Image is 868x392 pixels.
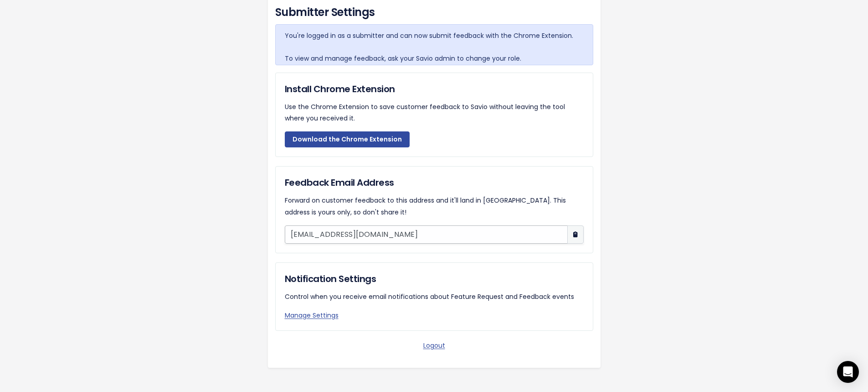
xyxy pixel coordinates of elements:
p: Forward on customer feedback to this address and it'll land in [GEOGRAPHIC_DATA]. This address is... [285,195,584,218]
a: Manage Settings [285,311,339,320]
h5: Feedback Email Address [285,176,584,189]
h5: Notification Settings [285,272,584,286]
p: Control when you receive email notifications about Feature Request and Feedback events [285,291,584,303]
h4: Submitter Settings [275,4,593,21]
p: Use the Chrome Extension to save customer feedback to Savio without leaving the tool where you re... [285,101,584,124]
p: You're logged in as a submitter and can now submit feedback with the Chrome Extension. To view an... [285,30,584,65]
a: Download the Chrome Extension [285,131,410,148]
h5: Install Chrome Extension [285,82,584,96]
a: Logout [423,341,445,350]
